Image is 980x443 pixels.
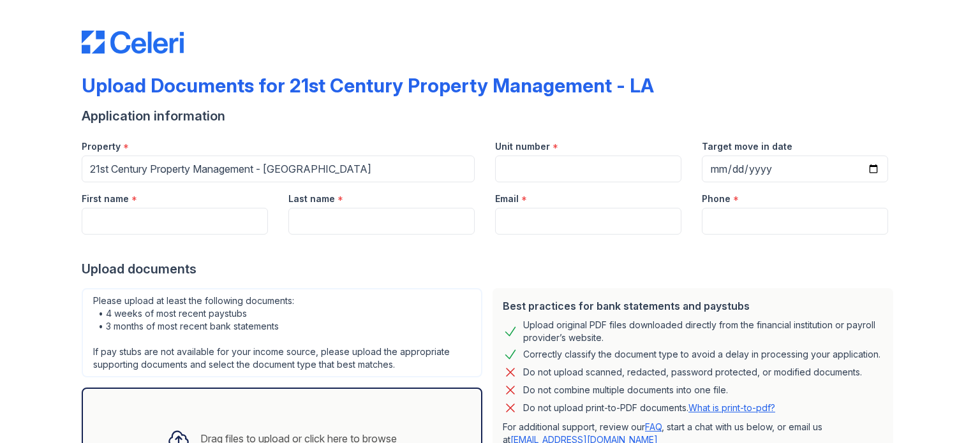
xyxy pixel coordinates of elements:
iframe: chat widget [926,392,967,430]
div: Upload documents [82,260,898,278]
a: What is print-to-pdf? [688,402,775,413]
img: CE_Logo_Blue-a8612792a0a2168367f1c8372b55b34899dd931a85d93a1a3d3e32e68fde9ad4.png [82,31,184,54]
label: First name [82,192,129,205]
div: Do not combine multiple documents into one file. [523,382,728,398]
label: Phone [702,192,731,205]
div: Application information [82,107,898,125]
div: Correctly classify the document type to avoid a delay in processing your application. [523,347,880,362]
label: Last name [288,192,335,205]
div: Do not upload scanned, redacted, password protected, or modified documents. [523,365,862,380]
label: Unit number [495,140,550,153]
a: FAQ [645,421,662,432]
label: Email [495,192,519,205]
p: Do not upload print-to-PDF documents. [523,402,775,414]
div: Upload Documents for 21st Century Property Management - LA [82,74,654,97]
div: Upload original PDF files downloaded directly from the financial institution or payroll provider’... [523,319,883,344]
div: Please upload at least the following documents: • 4 weeks of most recent paystubs • 3 months of m... [82,288,482,377]
div: Best practices for bank statements and paystubs [503,298,883,314]
label: Property [82,140,121,153]
label: Target move in date [702,140,792,153]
